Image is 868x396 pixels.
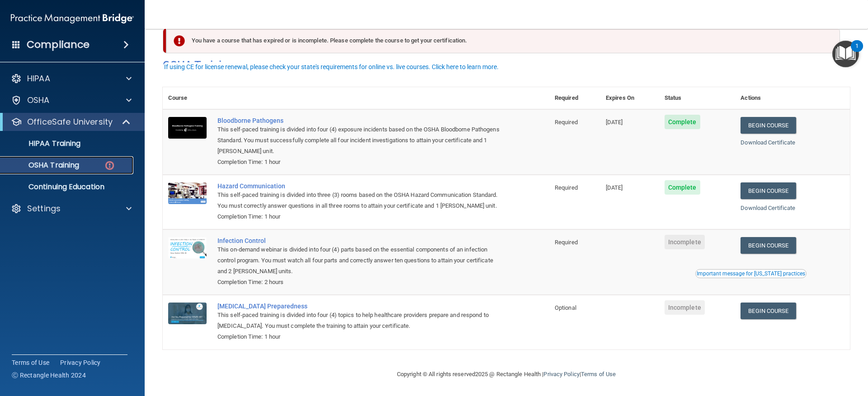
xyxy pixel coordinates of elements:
[6,182,129,191] p: Continuing Education
[27,116,113,127] p: OfficeSafe University
[27,203,61,214] p: Settings
[741,117,796,134] a: Begin Course
[163,62,500,71] button: If using CE for license renewal, please check your state's requirements for online vs. live cours...
[217,244,504,277] div: This on-demand webinar is divided into four (4) parts based on the essential components of an inf...
[217,237,504,244] a: Infection Control
[555,184,578,191] span: Required
[217,124,504,157] div: This self-paced training is divided into four (4) exposure incidents based on the OSHA Bloodborne...
[606,184,623,191] span: [DATE]
[341,360,671,389] div: Copyright © All rights reserved 2025 @ Rectangle Health | |
[735,87,850,109] th: Actions
[217,303,504,310] a: [MEDICAL_DATA] Preparedness
[665,235,705,249] span: Incomplete
[163,87,212,109] th: Course
[741,237,796,254] a: Begin Course
[741,303,796,319] a: Begin Course
[166,28,840,53] div: You have a course that has expired or is incomplete. Please complete the course to get your certi...
[695,269,807,278] button: Read this if you are a dental practitioner in the state of CA
[606,119,623,126] span: [DATE]
[27,73,50,84] p: HIPAA
[6,139,80,148] p: HIPAA Training
[12,358,49,367] a: Terms of Use
[217,211,504,222] div: Completion Time: 1 hour
[60,358,101,367] a: Privacy Policy
[549,87,600,109] th: Required
[174,35,185,47] img: exclamation-circle-solid-danger.72ef9ffc.png
[855,46,859,58] div: 1
[665,300,705,315] span: Incomplete
[555,304,576,311] span: Optional
[163,59,850,71] h4: OSHA Training
[12,371,86,380] span: Ⓒ Rectangle Health 2024
[104,160,115,171] img: danger-circle.6113f641.png
[11,116,131,127] a: OfficeSafe University
[600,87,659,109] th: Expires On
[217,190,504,211] div: This self-paced training is divided into three (3) rooms based on the OSHA Hazard Communication S...
[581,371,616,377] a: Terms of Use
[11,73,132,84] a: HIPAA
[555,119,578,126] span: Required
[697,271,805,276] div: Important message for [US_STATE] practices
[217,182,504,190] a: Hazard Communication
[11,9,134,28] img: PMB logo
[6,161,79,170] p: OSHA Training
[665,115,700,129] span: Complete
[217,277,504,288] div: Completion Time: 2 hours
[217,331,504,342] div: Completion Time: 1 hour
[217,117,504,124] a: Bloodborne Pathogens
[164,64,499,70] div: If using CE for license renewal, please check your state's requirements for online vs. live cours...
[741,182,796,199] a: Begin Course
[217,310,504,331] div: This self-paced training is divided into four (4) topics to help healthcare providers prepare and...
[11,203,132,214] a: Settings
[27,95,50,106] p: OSHA
[555,239,578,246] span: Required
[741,139,795,146] a: Download Certificate
[659,87,736,109] th: Status
[11,95,132,106] a: OSHA
[27,38,90,51] h4: Compliance
[543,371,579,377] a: Privacy Policy
[217,157,504,168] div: Completion Time: 1 hour
[832,41,859,67] button: Open Resource Center, 1 new notification
[665,180,700,195] span: Complete
[741,205,795,211] a: Download Certificate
